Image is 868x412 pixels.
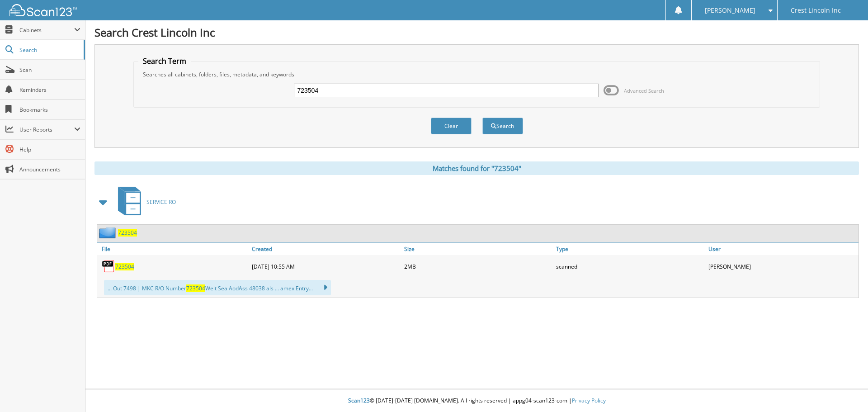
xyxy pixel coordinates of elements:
[431,118,472,134] button: Clear
[823,369,868,412] iframe: Chat Widget
[9,4,77,16] img: scan123-logo-white.svg
[85,390,868,412] div: © [DATE]-[DATE] [DOMAIN_NAME]. All rights reserved | appg04-scan123-com |
[348,397,370,404] span: Scan123
[186,284,205,292] span: 723504
[791,8,841,13] span: Crest Lincoln Inc
[250,257,402,275] div: [DATE] 10:55 AM
[706,243,859,255] a: User
[94,161,859,175] div: Matches found for "723504"
[115,263,134,270] a: 723504
[94,25,859,40] h1: Search Crest Lincoln Inc
[554,257,706,275] div: scanned
[706,257,859,275] div: [PERSON_NAME]
[402,257,554,275] div: 2MB
[19,106,80,114] span: Bookmarks
[19,46,79,54] span: Search
[572,397,606,404] a: Privacy Policy
[19,86,80,94] span: Reminders
[19,126,74,133] span: User Reports
[102,260,115,273] img: PDF.png
[19,166,80,173] span: Announcements
[19,66,80,74] span: Scan
[554,243,706,255] a: Type
[250,243,402,255] a: Created
[138,71,816,78] div: Searches all cabinets, folders, files, metadata, and keywords
[482,118,523,134] button: Search
[19,26,74,34] span: Cabinets
[99,227,118,238] img: folder2.png
[146,198,176,206] span: SERVICE RO
[19,146,80,153] span: Help
[705,8,755,13] span: [PERSON_NAME]
[97,243,250,255] a: File
[402,243,554,255] a: Size
[624,87,664,94] span: Advanced Search
[113,184,176,220] a: SERVICE RO
[138,56,191,66] legend: Search Term
[118,229,137,237] a: 723504
[104,280,331,295] div: ... Out 7498 | MKC R/O Number Welt Sea AodAss 48038 als ... amex Entry...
